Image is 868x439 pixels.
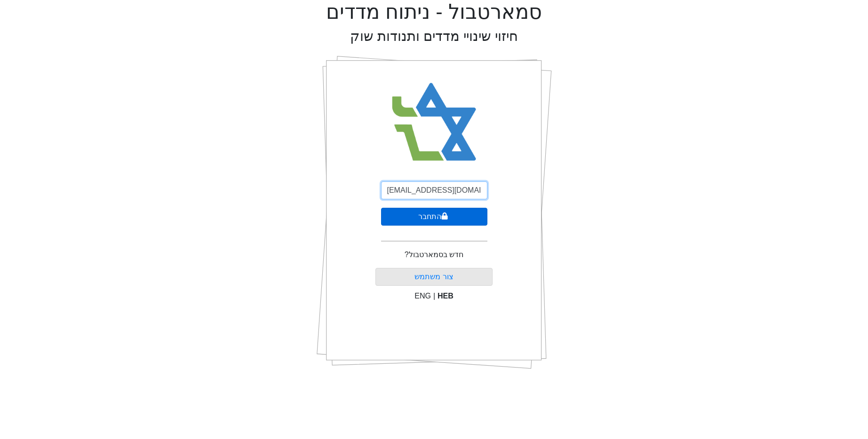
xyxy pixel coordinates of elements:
[433,292,435,300] span: |
[381,181,487,199] input: אימייל
[350,28,518,45] h2: חיזוי שינויי מדדים ותנודות שוק
[414,292,431,300] span: ENG
[383,71,485,174] img: Smart Bull
[414,273,453,281] a: צור משתמש
[381,208,487,226] button: התחבר
[438,292,454,300] span: HEB
[405,249,463,260] p: חדש בסמארטבול?
[375,268,493,286] button: צור משתמש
